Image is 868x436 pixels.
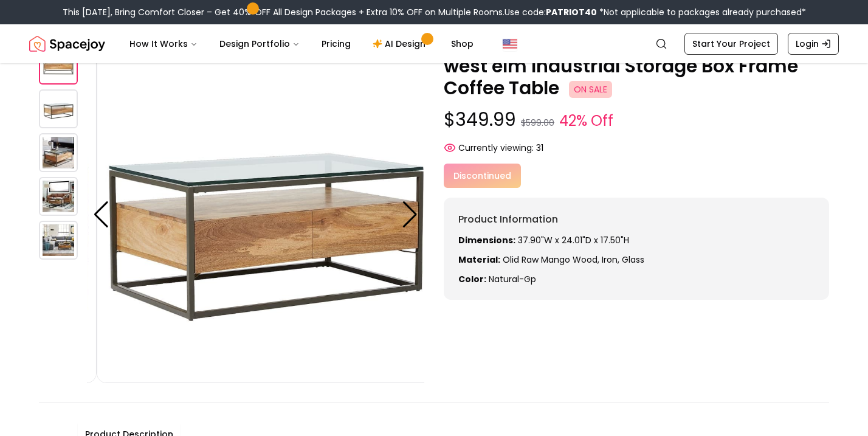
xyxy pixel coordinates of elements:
[458,234,515,246] strong: Dimensions:
[597,6,806,18] span: *Not applicable to packages already purchased*
[39,89,78,128] img: https://storage.googleapis.com/spacejoy-main/assets/5fbe056937a93400239ac785/product_1_g37alfk8540f
[458,234,815,246] p: 37.90"W x 24.01"D x 17.50"H
[458,142,534,154] span: Currently viewing:
[39,133,78,172] img: https://storage.googleapis.com/spacejoy-main/assets/5fbe056937a93400239ac785/product_2_n4ek1ijgbbo6
[39,46,78,85] img: https://storage.googleapis.com/spacejoy-main/assets/5fbe056937a93400239ac785/product_0_mj6072nc593f
[559,110,613,132] small: 42% Off
[569,81,612,98] span: ON SALE
[489,273,536,285] span: natural-gp
[536,142,543,154] span: 31
[363,32,439,56] a: AI Design
[97,46,434,383] img: https://storage.googleapis.com/spacejoy-main/assets/5fbe056937a93400239ac785/product_1_g37alfk8540f
[458,254,500,266] strong: Material:
[29,32,105,56] img: Spacejoy Logo
[441,32,483,56] a: Shop
[39,221,78,260] img: https://storage.googleapis.com/spacejoy-main/assets/5fbe056937a93400239ac785/product_4_4oh30km4opg8
[444,55,829,99] p: west elm Industrial Storage Box Frame Coffee Table
[29,32,105,56] a: Spacejoy
[458,273,486,285] strong: Color:
[63,6,806,18] div: This [DATE], Bring Comfort Closer – Get 40% OFF All Design Packages + Extra 10% OFF on Multiple R...
[120,32,207,56] button: How It Works
[210,32,309,56] button: Design Portfolio
[444,109,829,132] p: $349.99
[503,254,644,266] span: olid raw mango wood, Iron, glass
[546,6,597,18] b: PATRIOT40
[29,24,839,63] nav: Global
[788,33,839,55] a: Login
[503,36,517,51] img: United States
[39,177,78,216] img: https://storage.googleapis.com/spacejoy-main/assets/5fbe056937a93400239ac785/product_3_0c3hbn73hb507
[312,32,360,56] a: Pricing
[505,6,597,18] span: Use code:
[458,212,815,227] h6: Product Information
[521,117,554,129] small: $599.00
[120,32,483,56] nav: Main
[684,33,778,55] a: Start Your Project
